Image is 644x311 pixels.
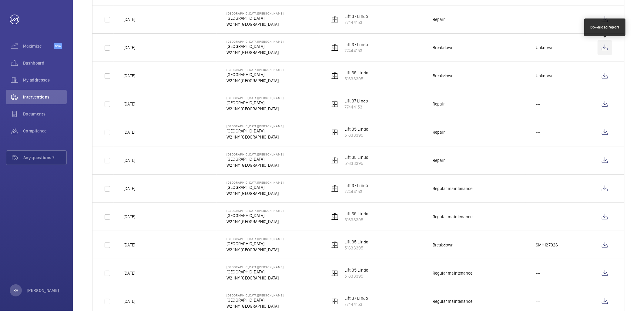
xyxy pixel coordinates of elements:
[433,73,454,79] div: Breakdown
[536,298,541,304] p: ---
[331,44,338,51] img: elevator.svg
[344,132,368,138] p: 51633395
[226,21,284,27] p: W2 1NY [GEOGRAPHIC_DATA]
[344,42,368,48] p: Lift 37 Lindo
[433,157,445,163] div: Repair
[433,242,454,248] div: Breakdown
[331,213,338,220] img: elevator.svg
[226,209,284,212] p: [GEOGRAPHIC_DATA][PERSON_NAME]
[331,185,338,192] img: elevator.svg
[23,60,67,66] span: Dashboard
[23,43,54,49] span: Maximize
[226,190,284,196] p: W2 1NY [GEOGRAPHIC_DATA]
[226,303,284,309] p: W2 1NY [GEOGRAPHIC_DATA]
[226,275,284,281] p: W2 1NY [GEOGRAPHIC_DATA]
[433,270,472,276] div: Regular maintenance
[226,219,284,225] p: W2 1NY [GEOGRAPHIC_DATA]
[331,16,338,23] img: elevator.svg
[331,269,338,277] img: elevator.svg
[226,269,284,275] p: [GEOGRAPHIC_DATA]
[433,186,472,192] div: Regular maintenance
[344,13,368,19] p: Lift 37 Lindo
[226,96,284,100] p: [GEOGRAPHIC_DATA][PERSON_NAME]
[23,128,67,134] span: Compliance
[344,217,368,223] p: 51633395
[226,297,284,303] p: [GEOGRAPHIC_DATA]
[226,40,284,43] p: [GEOGRAPHIC_DATA][PERSON_NAME]
[433,16,445,22] div: Repair
[226,265,284,269] p: [GEOGRAPHIC_DATA][PERSON_NAME]
[226,212,284,219] p: [GEOGRAPHIC_DATA]
[226,68,284,72] p: [GEOGRAPHIC_DATA][PERSON_NAME]
[536,186,541,192] p: ---
[344,70,368,76] p: Lift 35 Lindo
[536,157,541,163] p: ---
[344,154,368,160] p: Lift 35 Lindo
[344,126,368,132] p: Lift 35 Lindo
[123,214,135,220] p: [DATE]
[226,12,284,15] p: [GEOGRAPHIC_DATA][PERSON_NAME]
[344,182,368,189] p: Lift 37 Lindo
[123,45,135,51] p: [DATE]
[331,100,338,108] img: elevator.svg
[344,160,368,166] p: 51633395
[331,298,338,305] img: elevator.svg
[226,152,284,156] p: [GEOGRAPHIC_DATA][PERSON_NAME]
[23,77,67,83] span: My addresses
[123,101,135,107] p: [DATE]
[226,15,284,21] p: [GEOGRAPHIC_DATA]
[13,287,18,293] p: RA
[344,48,368,54] p: 77444153
[344,19,368,25] p: 77444153
[226,181,284,184] p: [GEOGRAPHIC_DATA][PERSON_NAME]
[123,270,135,276] p: [DATE]
[23,94,67,100] span: Interventions
[536,270,541,276] p: ---
[123,298,135,304] p: [DATE]
[433,101,445,107] div: Repair
[344,98,368,104] p: Lift 37 Lindo
[590,25,619,30] div: Download report
[226,124,284,128] p: [GEOGRAPHIC_DATA][PERSON_NAME]
[344,76,368,82] p: 51633395
[226,100,284,106] p: [GEOGRAPHIC_DATA]
[23,155,66,161] span: Any questions ?
[344,273,368,279] p: 51633395
[226,241,284,247] p: [GEOGRAPHIC_DATA]
[344,239,368,245] p: Lift 35 Lindo
[344,189,368,195] p: 77444153
[536,16,541,22] p: ---
[536,129,541,135] p: ---
[433,45,454,51] div: Breakdown
[331,72,338,79] img: elevator.svg
[344,245,368,251] p: 51633395
[536,73,554,79] p: Unknown
[226,293,284,297] p: [GEOGRAPHIC_DATA][PERSON_NAME]
[226,72,284,78] p: [GEOGRAPHIC_DATA]
[123,242,135,248] p: [DATE]
[331,157,338,164] img: elevator.svg
[433,129,445,135] div: Repair
[433,214,472,220] div: Regular maintenance
[536,214,541,220] p: ---
[226,134,284,140] p: W2 1NY [GEOGRAPHIC_DATA]
[344,295,368,301] p: Lift 37 Lindo
[226,106,284,112] p: W2 1NY [GEOGRAPHIC_DATA]
[331,129,338,136] img: elevator.svg
[536,242,558,248] p: SMH127026
[123,73,135,79] p: [DATE]
[226,78,284,84] p: W2 1NY [GEOGRAPHIC_DATA]
[226,237,284,241] p: [GEOGRAPHIC_DATA][PERSON_NAME]
[226,184,284,190] p: [GEOGRAPHIC_DATA]
[344,211,368,217] p: Lift 35 Lindo
[226,43,284,49] p: [GEOGRAPHIC_DATA]
[123,157,135,163] p: [DATE]
[123,186,135,192] p: [DATE]
[27,287,59,293] p: [PERSON_NAME]
[226,156,284,162] p: [GEOGRAPHIC_DATA]
[331,241,338,249] img: elevator.svg
[433,298,472,304] div: Regular maintenance
[344,301,368,307] p: 77444153
[123,129,135,135] p: [DATE]
[226,49,284,55] p: W2 1NY [GEOGRAPHIC_DATA]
